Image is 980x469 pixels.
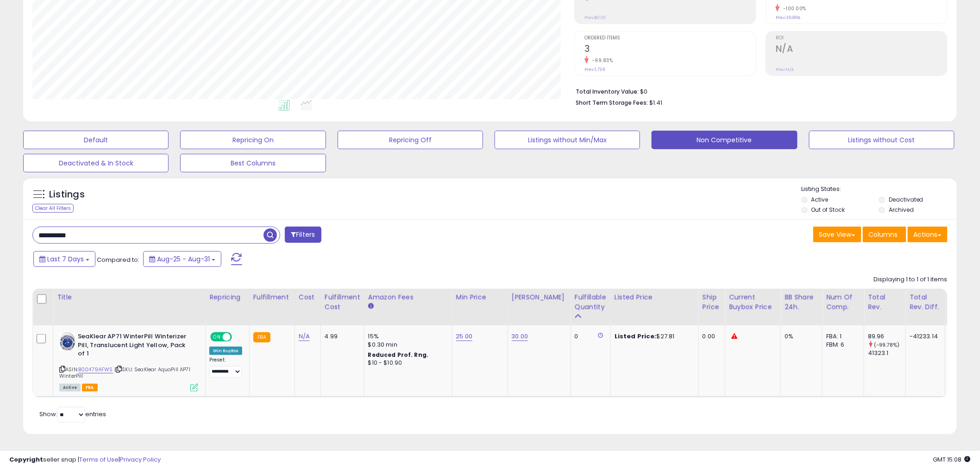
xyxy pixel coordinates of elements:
span: Ordered Items [584,36,756,41]
a: B00479AFWS [78,366,113,374]
div: Listed Price [615,292,695,302]
div: Ship Price [703,292,721,312]
div: Preset: [209,357,242,378]
div: Title [57,292,201,302]
div: Fulfillable Quantity [575,292,607,312]
span: 2025-09-8 15:08 GMT [933,455,971,464]
div: Total Rev. Diff. [910,292,941,312]
div: BB Share 24h. [785,292,818,312]
small: Amazon Fees. [368,302,374,311]
button: Repricing On [180,131,326,149]
span: Compared to: [97,255,139,264]
a: Privacy Policy [120,455,161,464]
button: Repricing Off [338,131,483,149]
div: 4.99 [325,332,357,341]
img: 51-E2st-m-L._SL40_.jpg [59,332,75,351]
div: Amazon Fees [368,292,448,302]
p: Listing States: [802,185,957,194]
div: 15% [368,332,445,341]
div: FBM: 6 [826,341,857,349]
label: Out of Stock [811,206,845,214]
b: Listed Price: [615,332,657,341]
small: -100.00% [780,5,806,12]
button: Default [23,131,169,149]
label: Archived [889,206,914,214]
span: Columns [869,230,898,239]
div: 89.96 [868,332,905,341]
li: $0 [576,85,941,96]
div: ASIN: [59,332,198,391]
div: $27.81 [615,332,691,341]
small: FBA [253,332,270,342]
button: Non Competitive [652,131,797,149]
div: Fulfillment [253,292,291,302]
button: Save View [813,227,861,242]
small: Prev: 36.86% [776,15,800,20]
div: 0% [785,332,815,341]
span: Last 7 Days [47,254,84,264]
div: $0.30 min [368,341,445,349]
div: 0.00 [703,332,718,341]
span: ON [211,333,223,341]
button: Filters [285,227,321,243]
div: 41323.1 [868,349,905,357]
span: FBA [82,384,98,392]
div: Repricing [209,292,245,302]
small: Prev: 1,739 [584,67,605,72]
div: $10 - $10.90 [368,359,445,367]
button: Actions [908,227,948,242]
div: seller snap | | [9,456,161,464]
a: N/A [299,332,310,341]
a: 25.00 [456,332,473,341]
h5: Listings [49,188,85,201]
div: Displaying 1 to 1 of 1 items [874,275,948,284]
small: -99.83% [589,57,613,64]
small: (-99.78%) [874,341,899,349]
span: OFF [231,333,245,341]
button: Listings without Cost [809,131,955,149]
b: Total Inventory Value: [576,88,639,95]
div: Cost [299,292,317,302]
a: Terms of Use [79,455,119,464]
div: 0 [575,332,603,341]
h2: N/A [776,44,947,56]
button: Last 7 Days [33,251,95,267]
small: Prev: $0.00 [584,15,606,20]
button: Best Columns [180,154,326,172]
div: Fulfillment Cost [325,292,360,312]
button: Aug-25 - Aug-31 [143,251,221,267]
b: Reduced Prof. Rng. [368,351,429,359]
div: [PERSON_NAME] [512,292,567,302]
div: Current Buybox Price [729,292,777,312]
label: Active [811,196,829,203]
span: ROI [776,36,947,41]
b: SeaKlear AP71 WinterPill Winterizer Pill, Translucent Light Yellow, Pack of 1 [78,332,190,361]
div: Win BuyBox [209,347,242,355]
div: Min Price [456,292,504,302]
h2: 3 [584,44,756,56]
span: $1.41 [649,98,662,107]
div: Total Rev. [868,292,902,312]
div: Clear All Filters [32,204,74,213]
span: | SKU: SeaKlear AquaPill AP71 WinterPill [59,366,190,380]
strong: Copyright [9,455,43,464]
div: FBA: 1 [826,332,857,341]
button: Columns [863,227,906,242]
span: Show: entries [39,410,106,418]
span: All listings currently available for purchase on Amazon [59,384,81,392]
label: Deactivated [889,196,923,203]
button: Deactivated & In Stock [23,154,169,172]
button: Listings without Min/Max [495,131,640,149]
div: Num of Comp. [826,292,860,312]
small: Prev: N/A [776,67,794,72]
b: Short Term Storage Fees: [576,99,648,107]
span: Aug-25 - Aug-31 [157,254,210,264]
div: -41233.14 [910,332,938,341]
a: 30.00 [512,332,528,341]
